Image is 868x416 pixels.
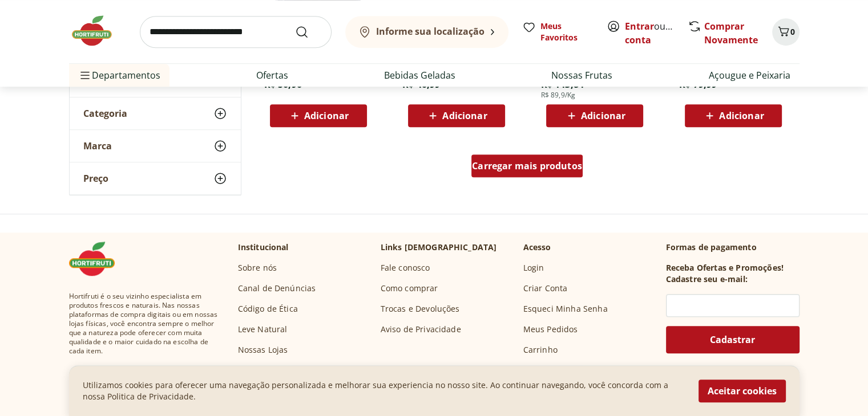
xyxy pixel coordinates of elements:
[83,140,112,152] span: Marca
[78,62,160,89] span: Departamentos
[304,111,349,120] span: Adicionar
[699,380,786,402] button: Aceitar cookies
[83,380,685,402] p: Utilizamos cookies para oferecer uma navegação personalizada e melhorar sua experiencia no nosso ...
[710,335,755,344] span: Cadastrar
[408,104,505,127] button: Adicionar
[523,242,551,253] p: Acesso
[238,324,288,335] a: Leve Natural
[719,111,764,120] span: Adicionar
[625,20,688,46] a: Criar conta
[666,262,784,274] h3: Receba Ofertas e Promoções!
[709,68,790,82] a: Açougue e Peixaria
[295,25,322,39] button: Submit Search
[540,21,593,43] span: Meus Favoritos
[523,324,578,335] a: Meus Pedidos
[772,18,800,46] button: Carrinho
[381,324,461,335] a: Aviso de Privacidade
[442,111,487,120] span: Adicionar
[70,97,241,129] button: Categoria
[551,68,612,82] a: Nossas Frutas
[540,91,575,100] span: R$ 89,9/Kg
[381,242,497,253] p: Links [DEMOGRAPHIC_DATA]
[666,274,748,285] h3: Cadastre seu e-mail:
[581,111,625,120] span: Adicionar
[381,262,430,274] a: Fale conosco
[704,20,758,46] a: Comprar Novamente
[790,26,795,37] span: 0
[523,262,544,274] a: Login
[238,262,277,274] a: Sobre nós
[471,154,583,182] a: Carregar mais produtos
[625,19,676,47] span: ou
[238,303,298,315] a: Código de Ética
[345,16,508,48] button: Informe sua localização
[685,104,782,127] button: Adicionar
[256,68,288,82] a: Ofertas
[523,344,558,356] a: Carrinho
[70,162,241,194] button: Preço
[83,173,108,184] span: Preço
[523,303,608,315] a: Esqueci Minha Senha
[625,20,654,32] a: Entrar
[238,242,289,253] p: Institucional
[376,25,485,38] b: Informe sua localização
[666,242,800,253] p: Formas de pagamento
[546,104,643,127] button: Adicionar
[78,62,92,89] button: Menu
[381,283,438,294] a: Como comprar
[522,21,593,43] a: Meus Favoritos
[238,344,288,356] a: Nossas Lojas
[69,242,126,276] img: Hortifruti
[270,104,367,127] button: Adicionar
[69,292,220,356] span: Hortifruti é o seu vizinho especialista em produtos frescos e naturais. Nas nossas plataformas de...
[523,283,568,294] a: Criar Conta
[83,108,127,119] span: Categoria
[666,326,800,353] button: Cadastrar
[238,283,316,294] a: Canal de Denúncias
[384,68,455,82] a: Bebidas Geladas
[69,14,126,48] img: Hortifruti
[70,130,241,162] button: Marca
[381,303,460,315] a: Trocas e Devoluções
[472,161,582,170] span: Carregar mais produtos
[140,16,332,48] input: search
